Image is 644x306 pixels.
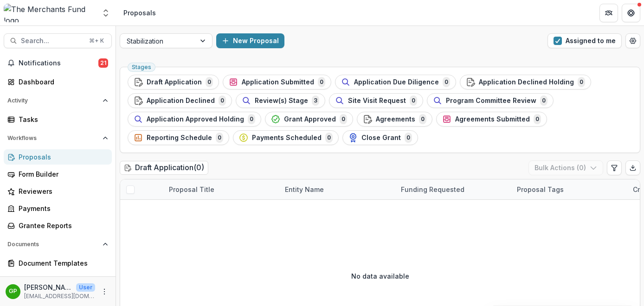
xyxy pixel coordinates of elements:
button: Application Approved Holding0 [128,112,261,127]
div: Proposal Tags [511,185,569,194]
button: Open Activity [4,93,112,108]
span: Close Grant [361,134,401,142]
button: Bulk Actions (0) [528,160,603,175]
button: Review(s) Stage3 [236,93,325,108]
button: Notifications21 [4,56,112,70]
span: Application Declined [147,97,215,105]
p: [EMAIL_ADDRESS][DOMAIN_NAME] [24,292,95,300]
span: 0 [578,77,585,87]
div: Funding Requested [395,179,511,199]
span: 0 [216,133,223,143]
span: Application Due Diligence [354,78,439,86]
div: Grantee Reports [19,221,104,230]
p: User [76,283,95,292]
span: 0 [206,77,213,87]
h2: Draft Application ( 0 ) [120,161,208,174]
span: Reporting Schedule [147,134,212,142]
span: Stages [132,64,151,70]
span: Review(s) Stage [255,97,308,105]
button: Export table data [625,160,640,175]
div: George Pitsakis [9,288,17,294]
span: 0 [540,96,547,106]
button: Partners [599,4,618,22]
nav: breadcrumb [120,6,160,19]
button: Open table manager [625,33,640,48]
span: 0 [410,96,417,106]
p: No data available [351,271,409,281]
a: Proposals [4,149,112,165]
div: Tasks [19,115,104,124]
button: Search... [4,33,112,48]
button: More [99,286,110,297]
div: Proposal Tags [511,179,627,199]
div: Proposal Title [163,185,220,194]
a: Form Builder [4,166,112,182]
div: Document Templates [19,258,104,268]
button: Edit table settings [607,160,622,175]
button: Draft Application0 [128,75,219,89]
span: Search... [21,37,84,45]
span: Site Visit Request [348,97,406,105]
div: Proposals [19,152,104,162]
span: Documents [7,241,99,248]
div: Reviewers [19,186,104,196]
a: Grantee Reports [4,218,112,233]
a: Payments [4,201,112,216]
span: 0 [340,114,347,124]
button: Agreements0 [357,112,432,127]
div: Entity Name [279,179,395,199]
span: Workflows [7,135,99,141]
button: Program Committee Review0 [427,93,554,108]
span: 21 [98,58,108,68]
span: 0 [325,133,333,143]
div: Funding Requested [395,185,470,194]
span: Grant Approved [284,115,336,123]
div: Entity Name [279,185,329,194]
span: 0 [248,114,255,124]
button: Get Help [622,4,640,22]
span: Agreements [376,115,415,123]
button: Grant Approved0 [265,112,353,127]
button: Open entity switcher [99,4,112,22]
button: Assigned to me [547,33,622,48]
span: 0 [534,114,541,124]
p: [PERSON_NAME] [24,282,72,292]
span: 0 [419,114,426,124]
div: Payments [19,204,104,213]
span: 0 [443,77,450,87]
span: Application Declined Holding [479,78,574,86]
div: Proposal Title [163,179,279,199]
a: Dashboard [4,74,112,89]
span: Activity [7,97,99,104]
button: New Proposal [216,33,284,48]
span: 0 [405,133,412,143]
span: Draft Application [147,78,202,86]
button: Application Due Diligence0 [335,75,456,89]
button: Site Visit Request0 [329,93,423,108]
button: Reporting Schedule0 [128,130,229,145]
span: 0 [219,96,226,106]
button: Open Documents [4,237,112,252]
button: Application Declined0 [128,93,232,108]
a: Reviewers [4,184,112,199]
div: Proposals [123,8,156,18]
div: Form Builder [19,169,104,179]
img: The Merchants Fund logo [4,4,96,22]
button: Application Submitted0 [223,75,331,89]
span: Notifications [19,59,98,67]
span: 3 [312,96,319,106]
span: Agreements Submitted [455,115,530,123]
a: Tasks [4,112,112,127]
span: 0 [318,77,325,87]
span: Payments Scheduled [252,134,322,142]
span: Program Committee Review [446,97,536,105]
button: Agreements Submitted0 [436,112,547,127]
button: Open Contacts [4,274,112,289]
div: Dashboard [19,77,104,87]
a: Document Templates [4,255,112,271]
span: Application Submitted [242,78,314,86]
